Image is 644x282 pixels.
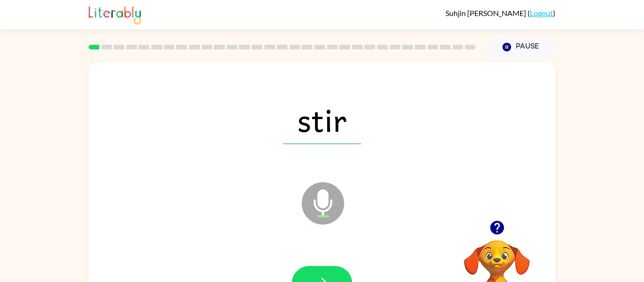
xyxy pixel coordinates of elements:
[446,8,555,17] div: ( )
[89,4,141,24] img: Literably
[530,8,553,17] a: Logout
[446,8,528,17] span: Suhjin [PERSON_NAME]
[487,36,555,58] button: Pause
[283,95,361,144] span: stir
